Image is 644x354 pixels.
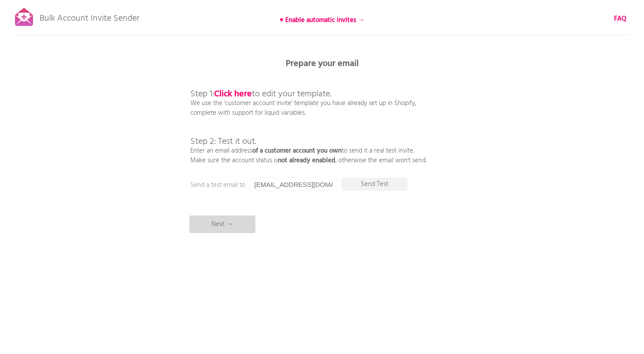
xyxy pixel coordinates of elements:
[190,70,426,165] p: We use the 'customer account invite' template you have already set up in Shopify, complete with s...
[614,14,626,24] b: FAQ
[280,15,364,26] b: ♥ Enable automatic invites →
[190,87,331,101] span: Step 1: to edit your template.
[190,180,366,190] p: Send a test email to
[614,14,626,24] a: FAQ
[40,5,139,27] p: Bulk Account Invite Sender
[286,57,359,71] b: Prepare your email
[278,155,335,166] b: not already enabled
[190,135,256,149] span: Step 2: Test it out.
[214,87,252,101] a: Click here
[342,178,408,191] p: Send Test
[252,146,342,156] b: of a customer account you own
[189,215,255,233] p: Next →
